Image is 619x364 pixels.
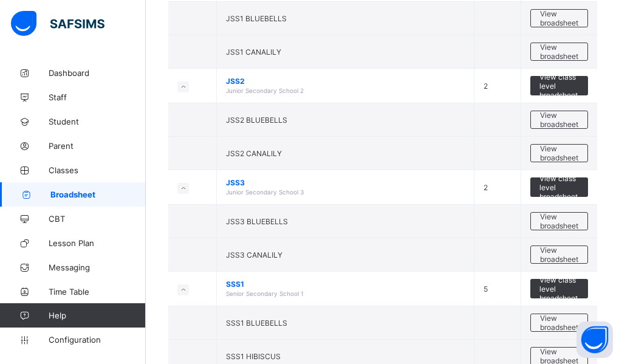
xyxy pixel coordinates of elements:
[540,246,578,264] span: View broadsheet
[539,174,579,201] span: View class level broadsheet
[226,149,282,158] span: JSS2 CANALILY
[540,9,578,27] span: View broadsheet
[49,165,146,175] span: Classes
[49,263,146,272] span: Messaging
[49,238,146,248] span: Lesson Plan
[530,9,588,18] a: View broadsheet
[226,280,465,289] span: SSS1
[226,217,288,226] span: JSS3 BLUEBELLS
[530,314,588,323] a: View broadsheet
[530,279,588,288] a: View class level broadsheet
[540,144,578,162] span: View broadsheet
[226,77,465,86] span: JSS2
[49,117,146,126] span: Student
[226,87,304,94] span: Junior Secondary School 2
[530,43,588,52] a: View broadsheet
[226,290,304,297] span: Senior Secondary School 1
[226,188,304,196] span: Junior Secondary School 3
[530,212,588,221] a: View broadsheet
[540,111,578,129] span: View broadsheet
[539,275,579,303] span: View class level broadsheet
[49,68,146,78] span: Dashboard
[484,81,488,91] span: 2
[226,352,281,361] span: SSS1 HIBISCUS
[226,178,465,187] span: JSS3
[530,177,588,187] a: View class level broadsheet
[540,314,578,332] span: View broadsheet
[50,190,146,199] span: Broadsheet
[49,335,145,345] span: Configuration
[49,92,146,102] span: Staff
[484,183,488,192] span: 2
[49,214,146,224] span: CBT
[226,115,287,125] span: JSS2 BLUEBELLS
[11,11,104,36] img: safsims
[530,76,588,85] a: View class level broadsheet
[226,14,287,23] span: JSS1 BLUEBELLS
[530,347,588,356] a: View broadsheet
[49,311,145,320] span: Help
[530,246,588,255] a: View broadsheet
[540,212,578,230] span: View broadsheet
[576,321,613,358] button: Open asap
[484,284,488,294] span: 5
[226,250,282,259] span: JSS3 CANALILY
[226,47,281,57] span: JSS1 CANALILY
[530,144,588,153] a: View broadsheet
[49,287,146,297] span: Time Table
[49,141,146,151] span: Parent
[226,318,287,328] span: SSS1 BLUEBELLS
[530,111,588,120] a: View broadsheet
[539,72,579,100] span: View class level broadsheet
[540,43,578,61] span: View broadsheet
